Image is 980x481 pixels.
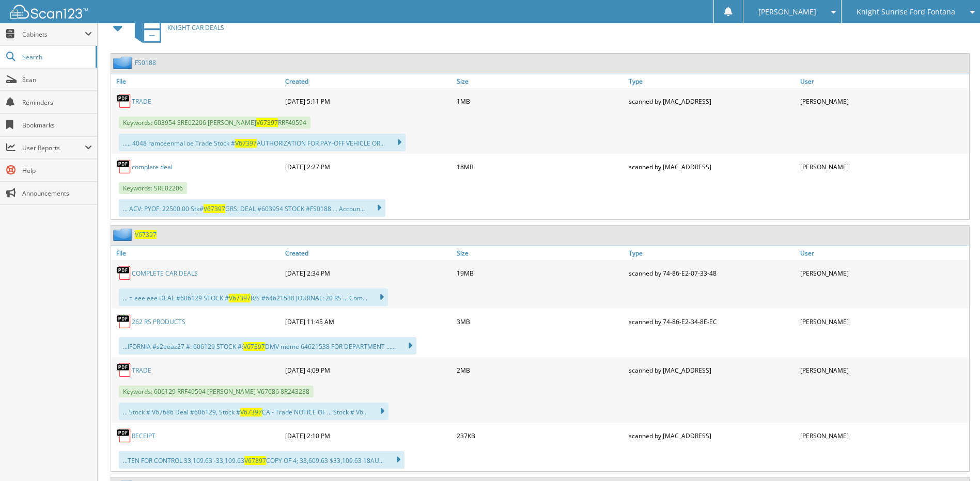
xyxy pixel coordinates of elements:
[798,425,969,446] div: [PERSON_NAME]
[119,386,314,397] span: Keywords: 606129 RRF49594 [PERSON_NAME] V67686 8R243288
[626,311,798,332] div: scanned by 74-86-E2-34-8E-EC
[626,156,798,177] div: scanned by [MAC_ADDRESS]
[132,269,198,278] a: COMPLETE CAR DEALS
[454,246,626,260] a: Size
[857,9,955,15] span: Knight Sunrise Ford Fontana
[119,182,187,194] span: Keywords: SRE02206
[454,91,626,111] div: 1MB
[243,342,265,351] span: V67397
[626,91,798,111] div: scanned by [MAC_ADDRESS]
[113,228,135,241] img: folder2.png
[928,431,980,481] iframe: Chat Widget
[798,263,969,283] div: [PERSON_NAME]
[454,425,626,446] div: 237KB
[758,9,816,15] span: [PERSON_NAME]
[167,23,224,32] span: KNIGHT CAR DEALS
[798,91,969,111] div: [PERSON_NAME]
[244,456,266,465] span: V67397
[798,360,969,380] div: [PERSON_NAME]
[283,360,454,380] div: [DATE] 4:09 PM
[626,246,798,260] a: Type
[229,294,251,302] span: V67397
[116,314,132,329] img: PDF.png
[119,134,406,151] div: ..... 4048 ramceenmal oe Trade Stock # AUTHORIZATION FOR PAY-OFF VEHICLE OR...
[454,156,626,177] div: 18MB
[454,360,626,380] div: 2MB
[132,366,151,375] a: TRADE
[135,230,157,239] a: V67397
[22,121,92,130] span: Bookmarks
[454,263,626,283] div: 19MB
[111,246,283,260] a: File
[111,74,283,88] a: File
[626,263,798,283] div: scanned by 74-86-E2-07-33-48
[10,5,88,19] img: scan123-logo-white.svg
[283,74,454,88] a: Created
[119,199,385,217] div: ... ACV: PYOF: 22500.00 Stk# GRS: DEAL #603954 STOCK #FS0188 ... Accoun...
[119,117,310,129] span: Keywords: 603954 SRE02206 [PERSON_NAME] RRF49594
[119,288,388,306] div: ... = eee eee DEAL #606129 STOCK # R/S #64621538 JOURNAL: 20 RS ... Com...
[22,166,92,175] span: Help
[116,362,132,378] img: PDF.png
[132,431,155,440] a: RECEIPT
[116,159,132,174] img: PDF.png
[116,428,132,443] img: PDF.png
[22,53,90,61] span: Search
[116,265,132,281] img: PDF.png
[454,311,626,332] div: 3MB
[119,451,405,469] div: ...TEN FOR CONTROL 33,109.63 -33,109.63 COPY OF 4; 33,609.63 $33,109.63 18AU...
[283,311,454,332] div: [DATE] 11:45 AM
[204,204,225,213] span: V67397
[256,118,278,127] span: V67397
[798,246,969,260] a: User
[626,74,798,88] a: Type
[119,403,388,420] div: ... Stock # V67686 Deal #606129, Stock # CA - Trade NOTICE OF ... Stock # V6...
[798,311,969,332] div: [PERSON_NAME]
[798,74,969,88] a: User
[283,425,454,446] div: [DATE] 2:10 PM
[22,98,92,107] span: Reminders
[132,97,151,106] a: TRADE
[240,408,262,416] span: V67397
[283,246,454,260] a: Created
[113,56,135,69] img: folder2.png
[22,143,85,152] span: User Reports
[798,156,969,177] div: [PERSON_NAME]
[235,139,257,148] span: V67397
[626,360,798,380] div: scanned by [MAC_ADDRESS]
[454,74,626,88] a: Size
[116,93,132,109] img: PDF.png
[22,189,92,198] span: Announcements
[283,156,454,177] div: [DATE] 2:27 PM
[129,7,224,48] a: KNIGHT CAR DEALS
[119,337,416,355] div: ...IFORNIA #s2eeaz27 #: 606129 STOCK #: DMV meme 64621538 FOR DEPARTMENT ......
[22,30,85,39] span: Cabinets
[626,425,798,446] div: scanned by [MAC_ADDRESS]
[135,58,156,67] a: FS0188
[132,163,173,171] a: complete deal
[283,91,454,111] div: [DATE] 5:11 PM
[22,75,92,84] span: Scan
[283,263,454,283] div: [DATE] 2:34 PM
[132,317,185,326] a: 262 RS PRODUCTS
